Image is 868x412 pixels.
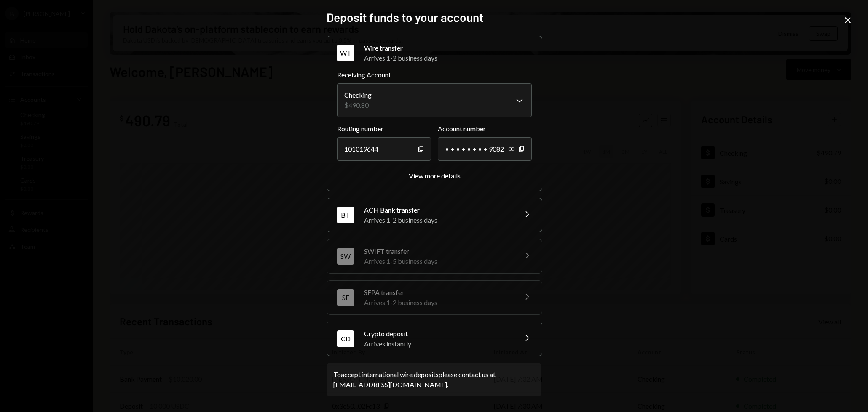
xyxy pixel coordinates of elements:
[337,45,354,61] div: WT
[364,287,512,298] div: SEPA transfer
[364,246,512,256] div: SWIFT transfer
[337,248,354,265] div: SW
[337,124,431,134] label: Routing number
[364,215,512,225] div: Arrives 1-2 business days
[333,380,447,389] a: [EMAIL_ADDRESS][DOMAIN_NAME]
[364,329,512,339] div: Crypto deposit
[364,205,512,215] div: ACH Bank transfer
[438,124,532,134] label: Account number
[364,339,512,349] div: Arrives instantly
[337,137,431,161] div: 101019644
[438,137,532,161] div: • • • • • • • • 9082
[364,298,512,308] div: Arrives 1-2 business days
[327,322,542,356] button: CDCrypto depositArrives instantly
[327,36,542,70] button: WTWire transferArrives 1-2 business days
[364,43,532,53] div: Wire transfer
[327,198,542,232] button: BTACH Bank transferArrives 1-2 business days
[337,70,532,181] div: WTWire transferArrives 1-2 business days
[409,172,461,180] div: View more details
[337,207,354,223] div: BT
[337,289,354,306] div: SE
[327,281,542,314] button: SESEPA transferArrives 1-2 business days
[337,83,532,117] button: Receiving Account
[337,330,354,347] div: CD
[364,53,532,63] div: Arrives 1-2 business days
[333,369,535,390] div: To accept international wire deposits please contact us at .
[327,9,541,26] h2: Deposit funds to your account
[327,239,542,273] button: SWSWIFT transferArrives 1-5 business days
[409,172,461,181] button: View more details
[337,70,532,80] label: Receiving Account
[364,256,512,266] div: Arrives 1-5 business days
